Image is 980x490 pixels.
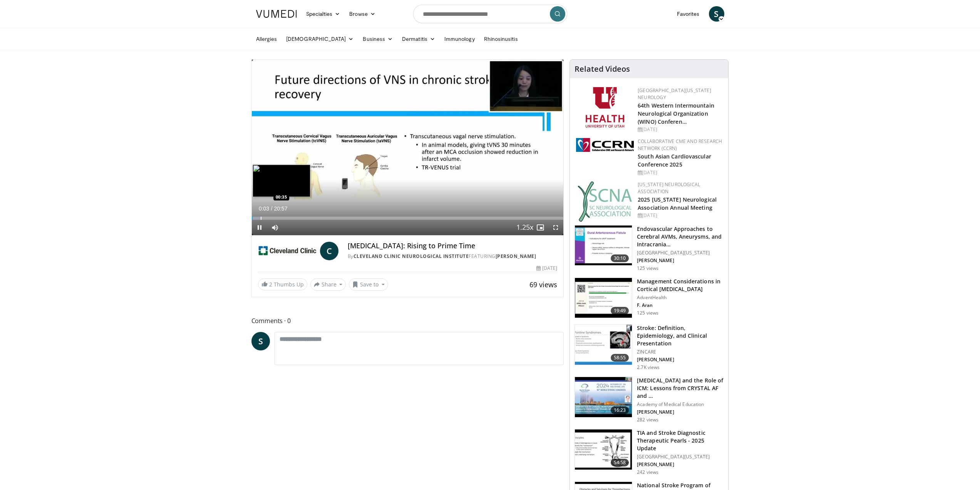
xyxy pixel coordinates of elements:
[638,102,714,125] a: 64th Western Intermountain Neurological Organization (WINO) Conferen…
[252,217,564,220] div: Progress Bar
[320,242,338,260] a: C
[575,278,724,318] a: 19:49 Management Considerations in Cortical [MEDICAL_DATA] AdventHealth F. Aran 125 views
[638,212,722,219] div: [DATE]
[637,469,658,475] p: 242 views
[269,281,272,288] span: 2
[533,220,548,235] button: Enable picture-in-picture mode
[637,258,724,264] p: [PERSON_NAME]
[611,459,629,466] span: 54:58
[637,310,658,316] p: 125 views
[575,429,632,470] img: fc3f58e6-7118-461f-a231-bfbedffd6908.150x105_q85_crop-smart_upscale.jpg
[575,225,724,271] a: 30:10 Endovascular Approaches to Cerebral AVMs, Aneurysms, and Intracrania… [GEOGRAPHIC_DATA][US_...
[637,401,724,407] p: Academy of Medical Education
[281,31,358,47] a: [DEMOGRAPHIC_DATA]
[251,332,270,350] a: S
[529,280,557,289] span: 69 views
[611,254,629,262] span: 30:10
[536,265,557,272] div: [DATE]
[440,31,479,47] a: Immunology
[611,406,629,414] span: 16:23
[637,278,724,293] h3: Management Considerations in Cortical [MEDICAL_DATA]
[637,357,724,363] p: [PERSON_NAME]
[638,169,722,176] div: [DATE]
[548,220,563,235] button: Fullscreen
[638,153,711,168] a: South Asian Cardiovascular Conference 2025
[638,126,722,133] div: [DATE]
[638,196,717,211] a: 2025 [US_STATE] Neurological Association Annual Meeting
[637,364,660,370] p: 2.7K views
[413,5,567,23] input: Search topics, interventions
[258,278,307,290] a: 2 Thumbs Up
[353,253,469,259] a: Cleveland Clinic Neurological Institute
[348,242,557,250] h4: [MEDICAL_DATA]: Rising to Prime Time
[575,377,632,417] img: 64538175-078f-408f-93bb-01b902d7e9f3.150x105_q85_crop-smart_upscale.jpg
[637,324,724,347] h3: Stroke: Definition, Epidemiology, and Clinical Presentation
[479,31,523,47] a: Rhinosinusitis
[637,295,724,301] p: AdventHealth
[672,6,704,22] a: Favorites
[709,6,724,22] a: S
[578,181,632,222] img: b123db18-9392-45ae-ad1d-42c3758a27aa.jpg.150x105_q85_autocrop_double_scale_upscale_version-0.2.jpg
[397,31,440,47] a: Dermatitis
[302,6,345,22] a: Specialties
[251,316,564,326] span: Comments 0
[637,302,724,308] p: F. Aran
[638,181,700,195] a: [US_STATE] Neurological Association
[271,205,273,212] span: /
[575,325,632,365] img: 26d5732c-95f1-4678-895e-01ffe56ce748.150x105_q85_crop-smart_upscale.jpg
[252,220,267,235] button: Pause
[575,324,724,370] a: 58:55 Stroke: Definition, Epidemiology, and Clinical Presentation ZINCARE [PERSON_NAME] 2.7K views
[637,250,724,256] p: [GEOGRAPHIC_DATA][US_STATE]
[259,205,269,212] span: 0:03
[517,220,533,235] button: Playback Rate
[611,307,629,315] span: 19:49
[611,354,629,362] span: 58:55
[575,278,632,318] img: 43dcbb99-5764-4f51-bf18-3e9fe8b1d216.150x105_q85_crop-smart_upscale.jpg
[267,220,283,235] button: Mute
[586,87,624,128] img: f6362829-b0a3-407d-a044-59546adfd345.png.150x105_q85_autocrop_double_scale_upscale_version-0.2.png
[637,377,724,400] h3: [MEDICAL_DATA] and the Role of ICM: Lessons from CRYSTAL AF and …
[575,64,630,74] h4: Related Videos
[637,409,724,415] p: [PERSON_NAME]
[575,226,632,266] img: 6167d7e7-641b-44fc-89de-ec99ed7447bb.150x105_q85_crop-smart_upscale.jpg
[253,165,310,197] img: image.jpeg
[251,31,282,47] a: Allergies
[258,242,317,260] img: Cleveland Clinic Neurological Institute
[637,265,658,271] p: 125 views
[638,138,722,152] a: Collaborative CME and Research Network (CCRN)
[637,349,724,355] p: ZINCARE
[638,87,711,101] a: [GEOGRAPHIC_DATA][US_STATE] Neurology
[358,31,397,47] a: Business
[637,417,658,423] p: 282 views
[349,278,388,291] button: Save to
[348,253,557,260] div: By FEATURING
[496,253,536,259] a: [PERSON_NAME]
[310,278,346,291] button: Share
[637,429,724,452] h3: TIA and Stroke Diagnostic Therapeutic Pearls - 2025 Update
[637,461,724,468] p: [PERSON_NAME]
[274,205,287,212] span: 20:57
[345,6,380,22] a: Browse
[256,10,297,18] img: VuMedi Logo
[637,454,724,460] p: [GEOGRAPHIC_DATA][US_STATE]
[637,225,724,248] h3: Endovascular Approaches to Cerebral AVMs, Aneurysms, and Intracrania…
[252,60,564,236] video-js: Video Player
[576,138,634,152] img: a04ee3ba-8487-4636-b0fb-5e8d268f3737.png.150x105_q85_autocrop_double_scale_upscale_version-0.2.png
[575,377,724,423] a: 16:23 [MEDICAL_DATA] and the Role of ICM: Lessons from CRYSTAL AF and … Academy of Medical Educat...
[575,429,724,475] a: 54:58 TIA and Stroke Diagnostic Therapeutic Pearls - 2025 Update [GEOGRAPHIC_DATA][US_STATE] [PER...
